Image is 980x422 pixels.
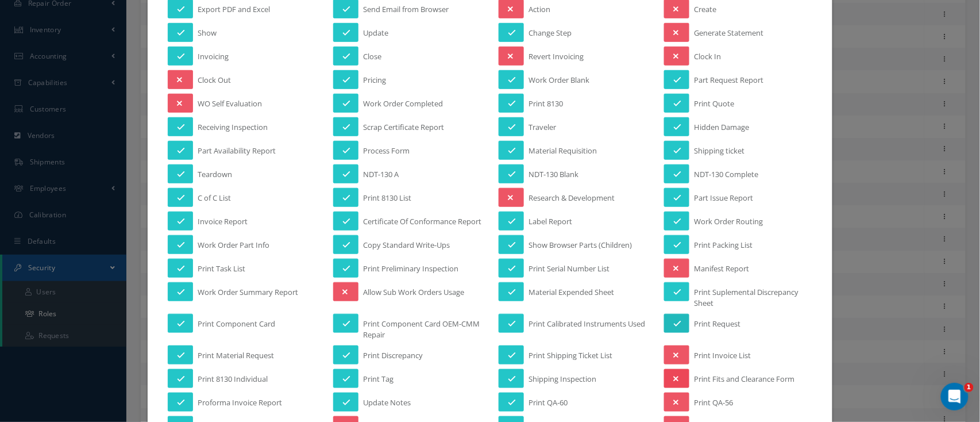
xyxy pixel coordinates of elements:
[528,397,568,412] span: Print QA-60
[528,350,612,365] span: Print Shipping Ticket List
[941,383,969,411] iframe: Intercom live chat
[198,240,269,254] span: Work Order Part Info
[363,145,410,160] span: Process Form
[198,374,268,388] span: Print 8130 Individual
[363,75,386,89] span: Pricing
[694,287,812,309] span: Print Suplemental Discrepancy Sheet
[363,216,481,231] span: Certificate Of Conformance Report
[198,98,262,113] span: WO Self Evaluation
[528,240,632,254] span: Show Browser Parts (Children)
[528,145,597,160] span: Material Requisition
[363,350,423,365] span: Print Discrepancy
[528,122,556,136] span: Traveler
[694,51,721,66] span: Clock In
[694,319,740,333] span: Print Request
[694,28,763,42] span: Generate Statement
[528,98,563,113] span: Print 8130
[528,169,578,183] span: NDT-130 Blank
[528,28,572,42] span: Change Step
[198,51,229,66] span: Invoicing
[528,374,596,388] span: Shipping Inspection
[198,397,282,412] span: Proforma Invoice Report
[694,193,753,207] span: Part Issue Report
[363,287,464,301] span: Allow Sub Work Orders Usage
[363,28,388,42] span: Update
[198,350,274,365] span: Print Material Request
[363,169,399,183] span: NDT-130 A
[198,122,268,136] span: Receiving Inspection
[198,287,298,301] span: Work Order Summary Report
[363,4,449,18] span: Send Email from Browser
[694,145,744,160] span: Shipping ticket
[198,145,276,160] span: Part Availability Report
[363,98,443,113] span: Work Order Completed
[528,75,589,89] span: Work Order Blank
[198,4,270,18] span: Export PDF and Excel
[528,216,572,231] span: Label Report
[528,51,584,66] span: Revert Invoicing
[363,397,411,412] span: Update Notes
[528,319,645,333] span: Print Calibrated Instruments Used
[198,216,248,231] span: Invoice Report
[694,98,734,113] span: Print Quote
[528,287,614,301] span: Material Expended Sheet
[363,51,381,66] span: Close
[694,75,763,89] span: Part Request Report
[363,374,393,388] span: Print Tag
[198,75,231,89] span: Clock Out
[528,263,609,278] span: Print Serial Number List
[198,263,245,278] span: Print Task List
[694,216,763,231] span: Work Order Routing
[694,240,753,254] span: Print Packing List
[363,240,450,254] span: Copy Standard Write-Ups
[198,169,232,183] span: Teardown
[528,193,615,207] span: Research & Development
[694,350,751,365] span: Print Invoice List
[964,383,974,392] span: 1
[198,193,231,207] span: C of C List
[363,122,444,136] span: Scrap Certificate Report
[694,397,733,412] span: Print QA-56
[198,319,275,333] span: Print Component Card
[694,374,794,388] span: Print Fits and Clearance Form
[694,169,758,183] span: NDT-130 Complete
[363,193,411,207] span: Print 8130 List
[528,4,550,18] span: Action
[363,263,458,278] span: Print Preliminary Inspection
[694,122,749,136] span: Hidden Damage
[198,28,217,42] span: Show
[694,4,716,18] span: Create
[363,319,481,341] span: Print Component Card OEM-CMM Repair
[694,263,749,278] span: Manifest Report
